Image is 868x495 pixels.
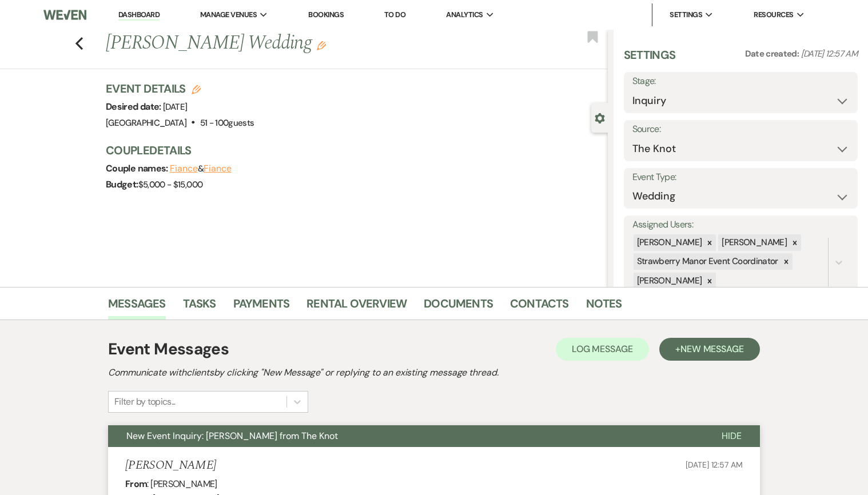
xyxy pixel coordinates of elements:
[801,48,858,59] span: [DATE] 12:57 AM
[108,337,229,361] h1: Event Messages
[43,3,86,27] img: Weven Logo
[108,425,703,447] button: New Event Inquiry: [PERSON_NAME] from The Knot
[722,430,742,442] span: Hide
[125,458,216,473] h5: [PERSON_NAME]
[106,162,170,174] span: Couple names:
[106,81,254,97] h3: Event Details
[632,121,849,138] label: Source:
[170,164,198,173] button: Fiance
[106,117,186,129] span: [GEOGRAPHIC_DATA]
[556,338,649,361] button: Log Message
[624,47,676,72] h3: Settings
[170,163,231,174] span: &
[634,273,704,289] div: [PERSON_NAME]
[106,178,138,190] span: Budget:
[718,234,789,251] div: [PERSON_NAME]
[384,10,405,19] a: To Do
[126,430,338,442] span: New Event Inquiry: [PERSON_NAME] from The Knot
[200,117,254,129] span: 51 - 100 guests
[634,253,780,270] div: Strawberry Manor Event Coordinator
[138,179,203,190] span: $5,000 - $15,000
[233,294,290,320] a: Payments
[106,101,163,113] span: Desired date:
[754,9,793,21] span: Resources
[680,343,744,355] span: New Message
[163,101,187,113] span: [DATE]
[424,294,493,320] a: Documents
[659,338,760,361] button: +New Message
[200,9,257,21] span: Manage Venues
[204,164,232,173] button: Fiance
[632,73,849,90] label: Stage:
[446,9,483,21] span: Analytics
[572,343,633,355] span: Log Message
[106,142,596,158] h3: Couple Details
[745,48,801,59] span: Date created:
[586,294,622,320] a: Notes
[595,112,605,123] button: Close lead details
[632,169,849,186] label: Event Type:
[510,294,569,320] a: Contacts
[114,395,176,409] div: Filter by topics...
[632,217,849,233] label: Assigned Users:
[306,294,407,320] a: Rental Overview
[670,9,702,21] span: Settings
[317,40,326,50] button: Edit
[108,294,166,320] a: Messages
[183,294,216,320] a: Tasks
[634,234,704,251] div: [PERSON_NAME]
[686,460,743,470] span: [DATE] 12:57 AM
[125,478,147,490] b: From
[108,366,760,380] h2: Communicate with clients by clicking "New Message" or replying to an existing message thread.
[703,425,760,447] button: Hide
[106,30,503,57] h1: [PERSON_NAME] Wedding
[118,10,160,21] a: Dashboard
[308,10,344,19] a: Bookings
